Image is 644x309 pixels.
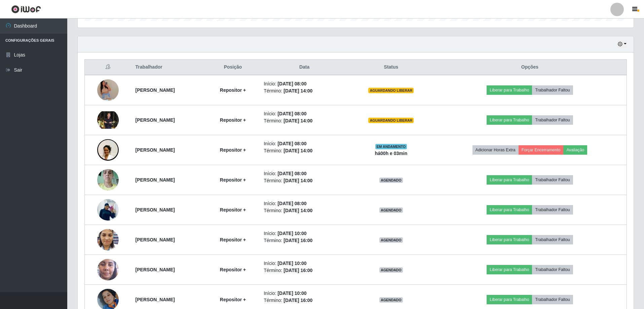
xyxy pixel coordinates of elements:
[97,195,119,224] img: 1757876527911.jpeg
[375,144,407,149] span: EM ANDAMENTO
[220,117,246,123] strong: Repositor +
[136,147,175,153] strong: [PERSON_NAME]
[97,246,119,294] img: 1750177292954.jpeg
[487,115,532,125] button: Liberar para Trabalho
[97,111,119,129] img: 1750982102846.jpeg
[283,118,312,123] time: [DATE] 14:00
[487,265,532,274] button: Liberar para Trabalho
[277,171,306,176] time: [DATE] 08:00
[220,147,246,153] strong: Repositor +
[379,178,403,183] span: AGENDADO
[264,177,345,184] li: Término:
[532,205,573,215] button: Trabalhador Faltou
[264,230,345,237] li: Início:
[136,87,175,93] strong: [PERSON_NAME]
[379,297,403,303] span: AGENDADO
[277,201,306,206] time: [DATE] 08:00
[136,177,175,183] strong: [PERSON_NAME]
[136,267,175,272] strong: [PERSON_NAME]
[283,178,312,183] time: [DATE] 14:00
[220,177,246,183] strong: Repositor +
[532,235,573,244] button: Trabalhador Faltou
[136,237,175,242] strong: [PERSON_NAME]
[220,267,246,272] strong: Repositor +
[220,87,246,93] strong: Repositor +
[97,225,119,254] img: 1750959267222.jpeg
[11,5,41,13] img: CoreUI Logo
[264,200,345,207] li: Início:
[283,268,312,273] time: [DATE] 16:00
[260,60,349,75] th: Data
[131,60,206,75] th: Trabalhador
[277,291,306,296] time: [DATE] 10:00
[264,267,345,274] li: Término:
[264,260,345,267] li: Início:
[136,207,175,213] strong: [PERSON_NAME]
[264,207,345,214] li: Término:
[277,111,306,116] time: [DATE] 08:00
[487,295,532,304] button: Liberar para Trabalho
[264,147,345,154] li: Término:
[283,148,312,153] time: [DATE] 14:00
[264,140,345,147] li: Início:
[487,235,532,244] button: Liberar para Trabalho
[97,66,119,115] img: 1745850346795.jpeg
[277,81,306,86] time: [DATE] 08:00
[264,117,345,124] li: Término:
[375,151,408,156] strong: há 00 h e 03 min
[368,88,414,93] span: AGUARDANDO LIBERAR
[532,175,573,185] button: Trabalhador Faltou
[264,110,345,117] li: Início:
[379,237,403,243] span: AGENDADO
[283,238,312,243] time: [DATE] 16:00
[532,265,573,274] button: Trabalhador Faltou
[379,267,403,273] span: AGENDADO
[487,205,532,215] button: Liberar para Trabalho
[264,290,345,297] li: Início:
[220,297,246,302] strong: Repositor +
[519,145,564,155] button: Forçar Encerramento
[283,298,312,303] time: [DATE] 16:00
[368,118,414,123] span: AGUARDANDO LIBERAR
[379,207,403,213] span: AGENDADO
[220,207,246,213] strong: Repositor +
[532,295,573,304] button: Trabalhador Faltou
[264,237,345,244] li: Término:
[277,141,306,146] time: [DATE] 08:00
[136,117,175,123] strong: [PERSON_NAME]
[532,115,573,125] button: Trabalhador Faltou
[283,208,312,213] time: [DATE] 14:00
[264,80,345,87] li: Início:
[97,165,119,194] img: 1753296713648.jpeg
[433,60,627,75] th: Opções
[349,60,433,75] th: Status
[264,297,345,304] li: Término:
[472,145,519,155] button: Adicionar Horas Extra
[206,60,260,75] th: Posição
[220,237,246,242] strong: Repositor +
[277,231,306,236] time: [DATE] 10:00
[97,126,119,174] img: 1752072014286.jpeg
[264,87,345,94] li: Término:
[136,297,175,302] strong: [PERSON_NAME]
[563,145,587,155] button: Avaliação
[487,175,532,185] button: Liberar para Trabalho
[264,170,345,177] li: Início:
[277,261,306,266] time: [DATE] 10:00
[532,85,573,95] button: Trabalhador Faltou
[487,85,532,95] button: Liberar para Trabalho
[283,88,312,93] time: [DATE] 14:00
